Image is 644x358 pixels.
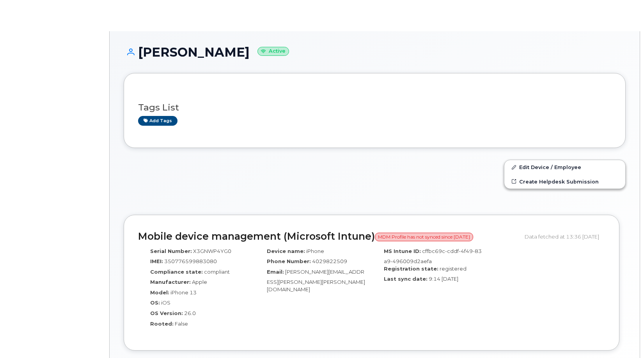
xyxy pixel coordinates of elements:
label: OS Version: [150,310,183,317]
label: Manufacturer: [150,278,191,286]
label: MS Intune ID: [384,248,421,255]
span: Apple [192,279,207,285]
span: cffbc69c-cddf-4f49-83a9-496009d2aefa [384,248,482,265]
span: 9:14 [DATE] [429,276,458,282]
a: Edit Device / Employee [504,160,625,174]
span: [PERSON_NAME][EMAIL_ADDRESS][PERSON_NAME][PERSON_NAME][DOMAIN_NAME] [267,269,365,292]
label: Serial Number: [150,248,192,255]
label: Last sync date: [384,275,428,283]
label: IMEI: [150,258,163,265]
h1: [PERSON_NAME] [124,45,626,59]
label: Model: [150,289,169,296]
label: Compliance state: [150,268,203,276]
span: X3GNWP4YG0 [193,248,231,254]
label: Registration state: [384,265,438,273]
span: iPhone [306,248,324,254]
label: OS: [150,299,160,306]
span: 350776599883080 [164,258,217,264]
span: registered [440,265,467,272]
a: Create Helpdesk Submission [504,175,625,189]
h2: Mobile device management (Microsoft Intune) [138,231,519,242]
label: Email: [267,268,284,276]
span: False [175,321,188,327]
span: compliant [204,269,230,275]
h3: Tags List [138,103,611,112]
label: Phone Number: [267,258,311,265]
label: Device name: [267,248,305,255]
span: iPhone 13 [170,289,197,296]
span: 4029822509 [312,258,347,264]
div: Data fetched at 13:36 [DATE] [525,229,605,244]
a: Add tags [138,116,177,126]
span: 26.0 [184,310,196,316]
span: iOS [161,299,170,306]
span: MDM Profile has not synced since [DATE] [375,233,473,241]
small: Active [257,47,289,56]
label: Rooted: [150,320,174,328]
